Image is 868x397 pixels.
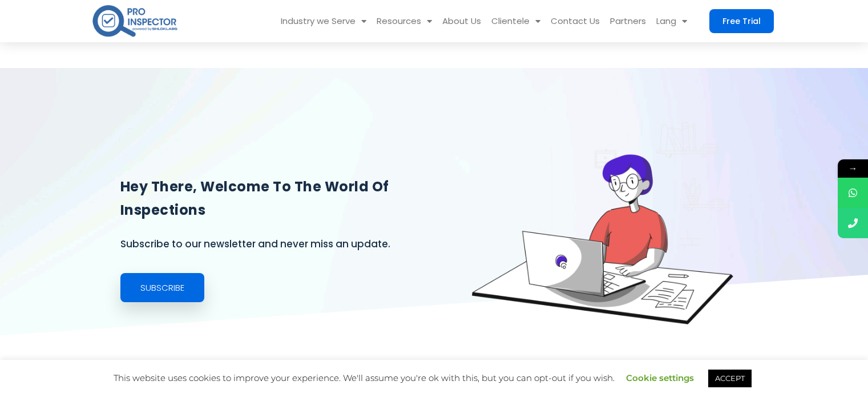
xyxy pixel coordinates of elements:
[140,283,184,292] span: Subscribe
[472,122,733,324] img: blogs-banner
[120,273,204,302] a: Subscribe
[114,372,754,383] span: This website uses cookies to improve your experience. We'll assume you're ok with this, but you c...
[120,234,458,254] p: Subscribe to our newsletter and never miss an update.
[91,3,179,39] img: pro-inspector-logo
[120,175,458,222] h1: Hey there, welcome to the world of inspections
[709,9,774,33] a: Free Trial
[626,372,694,383] a: Cookie settings
[838,159,868,178] span: →
[722,17,761,25] span: Free Trial
[708,370,752,387] a: ACCEPT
